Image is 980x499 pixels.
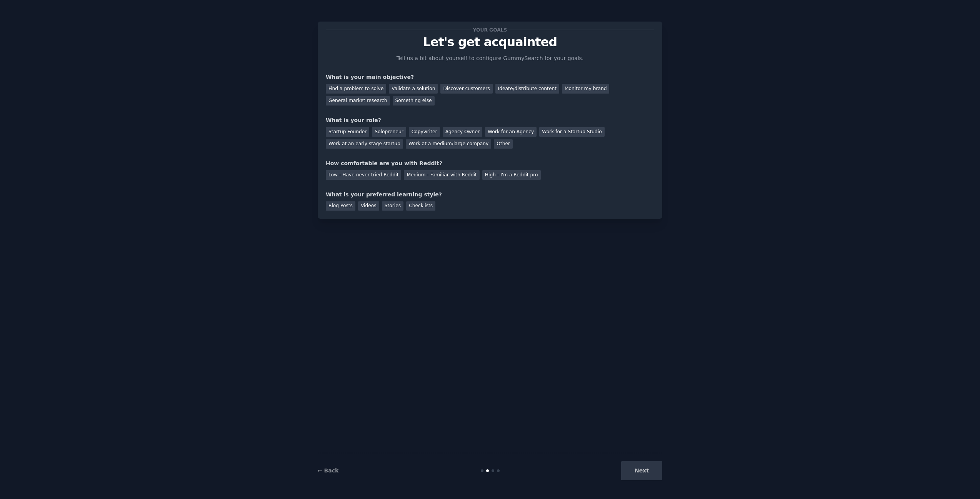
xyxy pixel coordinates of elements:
div: How comfortable are you with Reddit? [326,159,654,167]
div: Ideate/distribute content [495,84,559,94]
a: ← Back [318,467,338,474]
div: Other [494,139,513,149]
div: Work for an Agency [485,127,537,137]
div: Solopreneur [372,127,406,137]
div: Agency Owner [443,127,482,137]
div: Work at a medium/large company [406,139,491,149]
div: Monitor my brand [562,84,609,94]
div: Videos [358,201,379,211]
div: Medium - Familiar with Reddit [404,170,479,180]
p: Tell us a bit about yourself to configure GummySearch for your goals. [393,54,587,62]
div: Discover customers [440,84,492,94]
div: Blog Posts [326,201,355,211]
p: Let's get acquainted [326,35,654,49]
div: Work at an early stage startup [326,139,403,149]
div: Checklists [406,201,435,211]
div: Stories [382,201,403,211]
div: What is your role? [326,116,654,124]
span: Your goals [472,26,508,34]
div: Copywriter [409,127,440,137]
div: Low - Have never tried Reddit [326,170,401,180]
div: What is your main objective? [326,73,654,81]
div: Something else [393,96,435,106]
div: Work for a Startup Studio [539,127,604,137]
div: High - I'm a Reddit pro [482,170,541,180]
div: Find a problem to solve [326,84,386,94]
div: Startup Founder [326,127,369,137]
div: General market research [326,96,390,106]
div: Validate a solution [389,84,438,94]
div: What is your preferred learning style? [326,191,654,199]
